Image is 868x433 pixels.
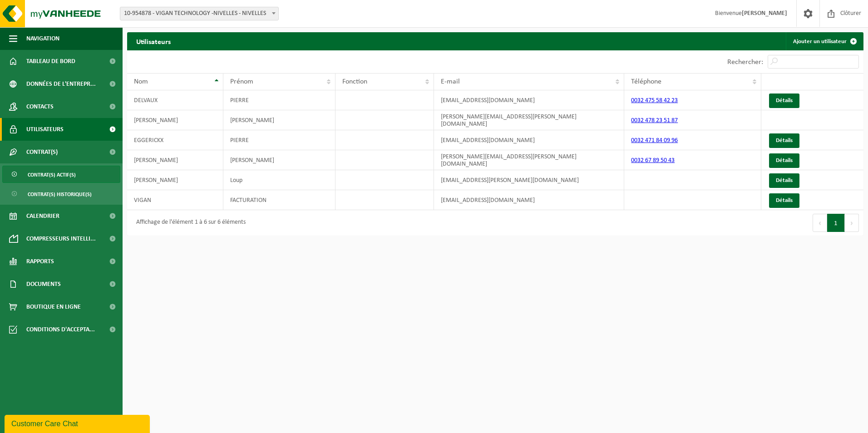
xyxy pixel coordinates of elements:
[769,133,799,148] a: Détails
[434,150,624,170] td: [PERSON_NAME][EMAIL_ADDRESS][PERSON_NAME][DOMAIN_NAME]
[127,32,180,50] h2: Utilisateurs
[434,110,624,130] td: [PERSON_NAME][EMAIL_ADDRESS][PERSON_NAME][DOMAIN_NAME]
[127,190,223,210] td: VIGAN
[230,78,253,85] span: Prénom
[223,150,335,170] td: [PERSON_NAME]
[26,118,64,141] span: Utilisateurs
[434,170,624,190] td: [EMAIL_ADDRESS][PERSON_NAME][DOMAIN_NAME]
[127,130,223,150] td: EGGERICKX
[28,186,92,203] span: Contrat(s) historique(s)
[26,205,59,227] span: Calendrier
[120,7,278,20] span: 10-954878 - VIGAN TECHNOLOGY -NIVELLES - NIVELLES
[26,141,58,163] span: Contrat(s)
[434,90,624,110] td: [EMAIL_ADDRESS][DOMAIN_NAME]
[223,130,335,150] td: PIERRE
[813,214,827,232] button: Previous
[26,95,54,118] span: Contacts
[120,7,279,20] span: 10-954878 - VIGAN TECHNOLOGY -NIVELLES - NIVELLES
[434,130,624,150] td: [EMAIL_ADDRESS][DOMAIN_NAME]
[769,193,799,208] a: Détails
[827,214,845,232] button: 1
[441,78,460,85] span: E-mail
[26,273,61,295] span: Documents
[127,110,223,130] td: [PERSON_NAME]
[134,78,148,85] span: Nom
[26,250,54,273] span: Rapports
[127,150,223,170] td: [PERSON_NAME]
[769,93,799,108] a: Détails
[223,190,335,210] td: FACTURATION
[631,78,661,85] span: Téléphone
[727,59,763,66] label: Rechercher:
[342,78,367,85] span: Fonction
[742,10,787,17] strong: [PERSON_NAME]
[223,110,335,130] td: [PERSON_NAME]
[132,215,246,231] div: Affichage de l'élément 1 à 6 sur 6 éléments
[127,170,223,190] td: [PERSON_NAME]
[631,97,678,104] a: 0032 475 58 42 23
[434,190,624,210] td: [EMAIL_ADDRESS][DOMAIN_NAME]
[127,90,223,110] td: DELVAUX
[2,166,120,183] a: Contrat(s) actif(s)
[631,137,678,144] a: 0032 471 84 09 96
[26,27,59,50] span: Navigation
[26,318,95,341] span: Conditions d'accepta...
[223,170,335,190] td: Loup
[631,117,678,124] a: 0032 478 23 51 87
[26,295,81,318] span: Boutique en ligne
[28,166,76,183] span: Contrat(s) actif(s)
[26,227,96,250] span: Compresseurs intelli...
[769,153,799,168] a: Détails
[26,73,96,95] span: Données de l'entrepr...
[786,32,863,50] a: Ajouter un utilisateur
[26,50,75,73] span: Tableau de bord
[2,185,120,202] a: Contrat(s) historique(s)
[223,90,335,110] td: PIERRE
[631,157,675,164] a: 0032 67 89 50 43
[845,214,859,232] button: Next
[769,173,799,188] a: Détails
[5,413,152,433] iframe: chat widget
